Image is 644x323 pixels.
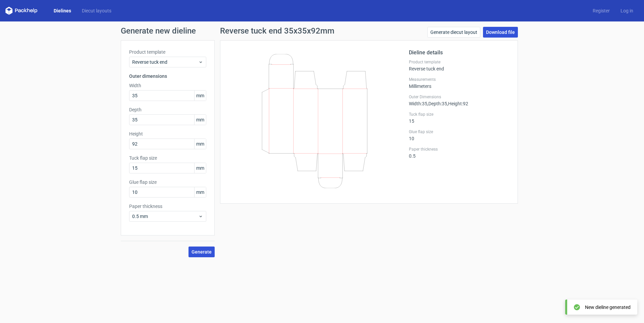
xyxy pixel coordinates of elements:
[132,59,198,65] span: Reverse tuck end
[447,101,468,106] span: , Height : 92
[220,27,334,35] h1: Reverse tuck end 35x35x92mm
[194,91,206,101] span: mm
[409,129,509,141] div: 10
[409,112,509,124] div: 15
[129,82,206,89] label: Width
[483,27,518,38] a: Download file
[189,247,215,257] button: Generate
[129,179,206,185] label: Glue flap size
[129,49,206,55] label: Product template
[587,7,615,14] a: Register
[129,106,206,113] label: Depth
[409,77,509,82] label: Measurements
[409,49,509,57] h2: Dieline details
[427,101,447,106] span: , Depth : 35
[132,213,198,220] span: 0.5 mm
[194,139,206,149] span: mm
[409,101,427,106] span: Width : 35
[409,94,509,100] label: Outer Dimensions
[129,73,206,79] h3: Outer dimensions
[76,7,117,14] a: Diecut layouts
[194,187,206,197] span: mm
[615,7,639,14] a: Log in
[409,147,509,152] label: Paper thickness
[409,59,509,65] label: Product template
[409,129,509,134] label: Glue flap size
[409,147,509,159] div: 0.5
[194,163,206,173] span: mm
[585,304,631,311] div: New dieline generated
[409,77,509,89] div: Millimeters
[427,27,480,38] a: Generate diecut layout
[48,7,76,14] a: Dielines
[194,115,206,125] span: mm
[129,130,206,137] label: Height
[129,155,206,161] label: Tuck flap size
[129,203,206,210] label: Paper thickness
[121,27,523,35] h1: Generate new dieline
[409,59,509,71] div: Reverse tuck end
[409,112,509,117] label: Tuck flap size
[192,250,212,254] span: Generate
